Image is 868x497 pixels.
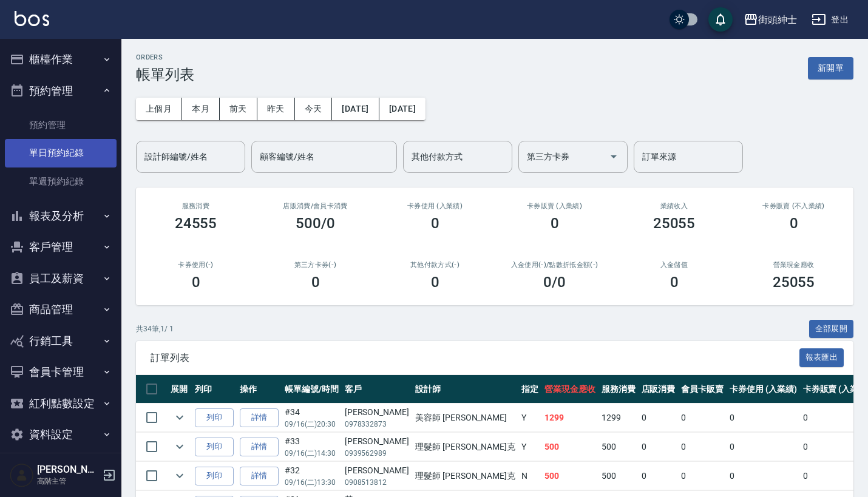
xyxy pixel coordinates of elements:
[282,375,342,404] th: 帳單編號/時間
[5,419,117,450] button: 資料設定
[727,433,800,461] td: 0
[799,351,844,363] a: 報表匯出
[518,462,541,490] td: N
[345,435,409,448] div: [PERSON_NAME]
[282,462,342,490] td: #32
[182,98,220,120] button: 本月
[727,404,800,432] td: 0
[541,462,598,490] td: 500
[412,375,518,404] th: 設計師
[5,231,117,263] button: 客戶管理
[541,375,598,404] th: 營業現金應收
[195,467,234,485] button: 列印
[670,274,679,291] h3: 0
[285,477,339,488] p: 09/16 (二) 13:30
[282,433,342,461] td: #33
[809,320,854,339] button: 全部展開
[136,66,194,83] h3: 帳單列表
[773,274,815,291] h3: 25055
[431,215,439,232] h3: 0
[175,215,217,232] h3: 24555
[509,202,600,210] h2: 卡券販賣 (入業績)
[37,476,99,487] p: 高階主管
[748,261,839,269] h2: 營業現金應收
[5,75,117,107] button: 預約管理
[15,11,49,26] img: Logo
[240,408,279,427] a: 詳情
[345,419,409,430] p: 0978332873
[136,53,194,61] h2: ORDERS
[518,375,541,404] th: 指定
[790,215,798,232] h3: 0
[5,325,117,357] button: 行銷工具
[379,98,426,120] button: [DATE]
[639,404,679,432] td: 0
[518,433,541,461] td: Y
[639,433,679,461] td: 0
[151,352,799,364] span: 訂單列表
[678,404,727,432] td: 0
[412,462,518,490] td: 理髮師 [PERSON_NAME]克
[390,261,480,269] h2: 其他付款方式(-)
[629,261,719,269] h2: 入金儲值
[240,467,279,485] a: 詳情
[168,375,192,404] th: 展開
[171,408,189,427] button: expand row
[345,448,409,459] p: 0939562989
[727,462,800,490] td: 0
[5,356,117,388] button: 會員卡管理
[518,404,541,432] td: Y
[412,433,518,461] td: 理髮師 [PERSON_NAME]克
[5,388,117,419] button: 紅利點數設定
[37,464,99,476] h5: [PERSON_NAME]
[237,375,282,404] th: 操作
[345,464,409,477] div: [PERSON_NAME]
[285,419,339,430] p: 09/16 (二) 20:30
[345,406,409,419] div: [PERSON_NAME]
[296,215,335,232] h3: 500/0
[136,323,174,334] p: 共 34 筆, 1 / 1
[270,202,361,210] h2: 店販消費 /會員卡消費
[807,8,853,31] button: 登出
[541,404,598,432] td: 1299
[598,433,639,461] td: 500
[5,139,117,167] a: 單日預約紀錄
[551,215,559,232] h3: 0
[270,261,361,269] h2: 第三方卡券(-)
[727,375,800,404] th: 卡券使用 (入業績)
[332,98,379,120] button: [DATE]
[195,438,234,456] button: 列印
[758,12,797,27] div: 街頭紳士
[653,215,696,232] h3: 25055
[598,404,639,432] td: 1299
[678,462,727,490] td: 0
[708,7,733,32] button: save
[192,274,200,291] h3: 0
[604,147,623,166] button: Open
[136,98,182,120] button: 上個月
[509,261,600,269] h2: 入金使用(-) /點數折抵金額(-)
[390,202,480,210] h2: 卡券使用 (入業績)
[639,462,679,490] td: 0
[678,375,727,404] th: 會員卡販賣
[195,408,234,427] button: 列印
[748,202,839,210] h2: 卡券販賣 (不入業績)
[5,294,117,325] button: 商品管理
[345,477,409,488] p: 0908513812
[808,57,853,79] button: 新開單
[678,433,727,461] td: 0
[541,433,598,461] td: 500
[151,261,241,269] h2: 卡券使用(-)
[412,404,518,432] td: 美容師 [PERSON_NAME]
[295,98,333,120] button: 今天
[543,274,566,291] h3: 0 /0
[192,375,237,404] th: 列印
[240,438,279,456] a: 詳情
[739,7,802,32] button: 街頭紳士
[285,448,339,459] p: 09/16 (二) 14:30
[639,375,679,404] th: 店販消費
[5,200,117,232] button: 報表及分析
[431,274,439,291] h3: 0
[220,98,257,120] button: 前天
[598,462,639,490] td: 500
